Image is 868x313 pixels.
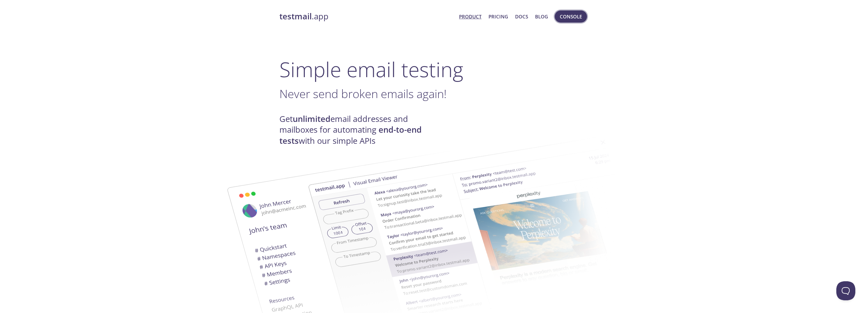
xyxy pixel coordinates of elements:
[279,114,434,146] h4: Get email addresses and mailboxes for automating with our simple APIs
[555,10,587,23] button: Console
[535,12,548,21] a: Blog
[279,11,454,22] a: testmail.app
[515,12,528,21] a: Docs
[836,281,855,300] iframe: Help Scout Beacon - Open
[459,12,482,21] a: Product
[560,12,582,21] span: Console
[293,113,330,124] strong: unlimited
[279,11,312,22] strong: testmail
[488,12,508,21] a: Pricing
[279,124,422,146] strong: end-to-end tests
[279,57,589,82] h1: Simple email testing
[279,86,447,102] span: Never send broken emails again!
